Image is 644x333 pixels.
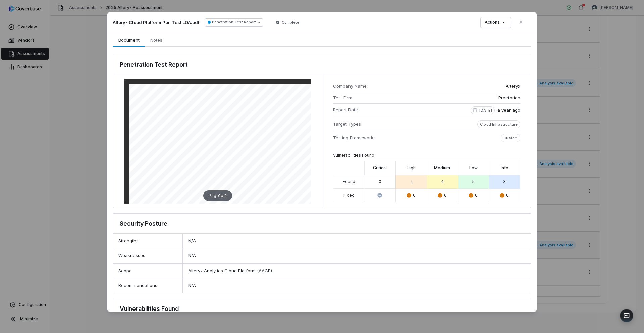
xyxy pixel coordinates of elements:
[497,107,520,114] span: a year ago
[407,165,416,171] label: High
[485,20,500,25] span: Actions
[343,179,355,184] div: Found
[205,18,263,27] button: Penetration Test Report
[469,193,478,198] div: 0
[333,83,376,89] span: Company Name
[503,135,518,141] p: Custom
[183,234,531,248] div: N/A
[113,278,183,293] div: Recommendations
[498,95,520,101] span: Praetorian
[203,190,232,201] div: Page 1 of 1
[183,248,531,263] div: N/A
[472,179,475,184] div: 5
[500,193,509,198] div: 0
[343,193,355,198] div: Fixed
[333,153,374,158] span: Vulnerabilities Found
[333,121,376,127] span: Target Types
[113,248,183,263] div: Weaknesses
[501,165,508,171] label: Info
[120,219,167,228] h3: Security Posture
[183,264,531,278] div: Alteryx Analytics Cloud Platform (AACP)
[434,165,450,171] label: Medium
[113,264,183,278] div: Scope
[333,107,376,113] span: Report Date
[113,19,200,26] p: Alteryx Cloud Platform Pen Test LOA.pdf
[469,165,478,171] label: Low
[506,83,520,89] span: Alteryx
[438,193,447,198] div: 0
[116,36,142,44] span: Document
[479,108,492,113] p: [DATE]
[373,165,387,171] label: Critical
[379,179,381,184] div: 0
[410,179,413,184] div: 2
[113,234,183,248] div: Strengths
[407,193,416,198] div: 0
[480,122,518,127] p: Cloud Infrastructure
[503,179,506,184] div: 3
[481,17,511,28] button: Actions
[120,304,179,313] h3: Vulnerabilities Found
[333,135,376,141] span: Testing Frameworks
[333,95,376,101] span: Test Firm
[120,60,188,69] h3: Penetration Test Report
[148,36,165,44] span: Notes
[282,20,299,25] span: Complete
[441,179,444,184] div: 4
[183,278,531,293] div: N/A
